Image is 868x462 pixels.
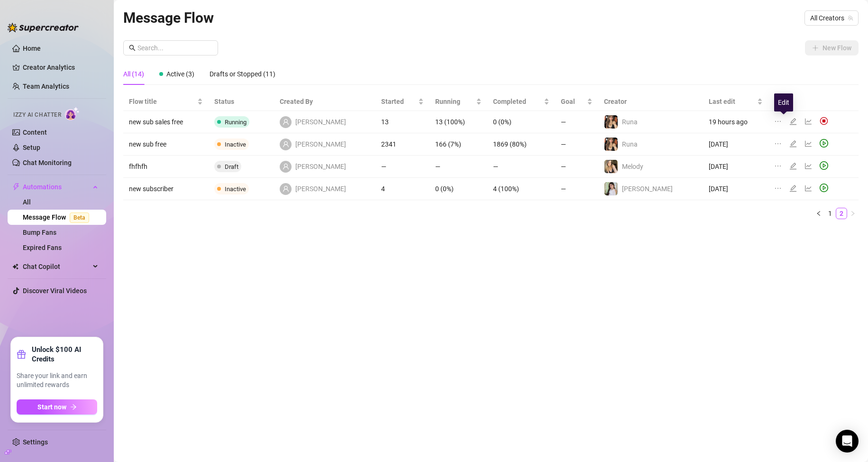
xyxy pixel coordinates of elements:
[774,162,782,170] span: ellipsis
[487,178,555,200] td: 4 (100%)
[23,438,48,446] a: Settings
[210,69,275,79] div: Drafts or Stopped (11)
[804,162,812,170] span: line-chart
[70,213,89,223] span: Beta
[555,111,598,133] td: —
[429,178,487,200] td: 0 (0%)
[555,133,598,156] td: —
[848,15,853,21] span: team
[17,350,26,359] span: gift
[123,111,209,133] td: new sub sales free
[429,156,487,178] td: —
[703,156,768,178] td: [DATE]
[283,141,289,148] span: user
[283,119,289,125] span: user
[598,92,703,111] th: Creator
[774,140,782,148] span: ellipsis
[804,185,812,192] span: line-chart
[225,141,246,148] span: Inactive
[622,118,638,126] span: Runa
[561,96,585,107] span: Goal
[622,163,643,170] span: Melody
[123,69,144,79] div: All (14)
[836,430,859,453] div: Open Intercom Messenger
[429,92,487,111] th: Running
[493,96,542,107] span: Completed
[847,208,859,219] button: right
[429,133,487,156] td: 166 (7%)
[774,185,782,192] span: ellipsis
[487,133,555,156] td: 1869 (80%)
[789,185,797,192] span: edit
[774,93,793,111] div: Edit
[23,198,31,206] a: All
[23,287,87,295] a: Discover Viral Videos
[774,118,782,125] span: ellipsis
[824,208,836,219] li: 1
[820,117,828,125] img: svg%3e
[23,83,69,90] a: Team Analytics
[487,111,555,133] td: 0 (0%)
[5,449,11,455] span: build
[375,111,430,133] td: 13
[274,92,375,111] th: Created By
[622,140,638,148] span: Runa
[123,133,209,156] td: new sub free
[703,111,768,133] td: 19 hours ago
[23,60,99,75] a: Creator Analytics
[13,111,61,120] span: Izzy AI Chatter
[17,399,97,415] button: Start nowarrow-right
[23,213,93,221] a: Message FlowBeta
[703,92,768,111] th: Last edit
[12,263,18,270] img: Chat Copilot
[820,139,828,148] span: play-circle
[622,185,673,193] span: [PERSON_NAME]
[604,160,618,173] img: Melody
[810,11,853,25] span: All Creators
[847,208,859,219] li: Next Page
[375,156,430,178] td: —
[604,115,618,129] img: Runa
[12,183,20,191] span: thunderbolt
[23,159,72,166] a: Chat Monitoring
[129,96,195,107] span: Flow title
[65,107,80,120] img: AI Chatter
[555,92,598,111] th: Goal
[23,229,56,236] a: Bump Fans
[283,163,289,170] span: user
[375,133,430,156] td: 2341
[804,140,812,148] span: line-chart
[17,371,97,390] span: Share your link and earn unlimited rewards
[703,178,768,200] td: [DATE]
[295,139,346,149] span: [PERSON_NAME]
[209,92,274,111] th: Status
[23,179,90,194] span: Automations
[295,117,346,127] span: [PERSON_NAME]
[225,163,238,170] span: Draft
[37,403,66,411] span: Start now
[23,244,62,251] a: Expired Fans
[166,70,194,78] span: Active (3)
[804,118,812,125] span: line-chart
[820,184,828,192] span: play-circle
[283,185,289,192] span: user
[225,185,246,193] span: Inactive
[375,178,430,200] td: 4
[381,96,417,107] span: Started
[129,45,136,51] span: search
[70,404,77,410] span: arrow-right
[703,133,768,156] td: [DATE]
[789,140,797,148] span: edit
[295,161,346,172] span: [PERSON_NAME]
[123,92,209,111] th: Flow title
[816,211,822,216] span: left
[604,182,618,195] img: Emma
[487,156,555,178] td: —
[789,162,797,170] span: edit
[604,138,618,151] img: Runa
[813,208,824,219] button: left
[487,92,555,111] th: Completed
[23,129,47,136] a: Content
[8,23,79,32] img: logo-BBDzfeDw.svg
[555,156,598,178] td: —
